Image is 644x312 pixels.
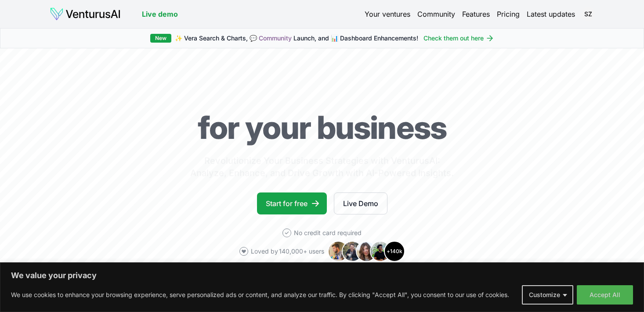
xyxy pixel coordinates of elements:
a: Features [462,9,490,19]
img: Avatar 3 [356,241,377,262]
a: Check them out here [423,34,494,43]
img: Avatar 1 [328,241,349,262]
button: Customize [522,285,573,305]
button: SZ [582,8,594,20]
span: ✨ Vera Search & Charts, 💬 Launch, and 📊 Dashboard Enhancements! [175,34,418,43]
div: New [150,34,171,43]
p: We value your privacy [11,270,633,281]
a: Community [259,34,292,42]
p: We use cookies to enhance your browsing experience, serve personalized ads or content, and analyz... [11,290,509,300]
button: Accept All [577,285,633,305]
a: Your ventures [365,9,410,19]
a: Start for free [257,192,327,214]
a: Live Demo [334,192,387,214]
img: Avatar 2 [342,241,363,262]
a: Latest updates [527,9,575,19]
img: Avatar 4 [370,241,391,262]
a: Pricing [497,9,520,19]
span: SZ [581,7,595,21]
a: Community [417,9,455,19]
img: logo [50,7,121,21]
a: Live demo [142,9,178,19]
